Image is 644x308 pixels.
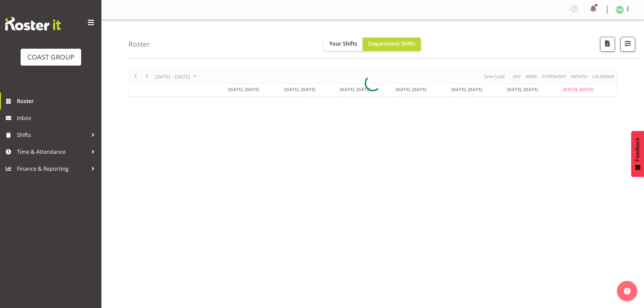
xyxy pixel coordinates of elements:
[5,17,61,30] img: Rosterit website logo
[620,37,635,52] button: Filter Shifts
[368,40,415,47] span: Department Shifts
[128,40,150,48] h4: Roster
[17,164,88,174] span: Finance & Reporting
[17,147,88,157] span: Time & Attendance
[624,288,630,294] img: help-xxl-2.png
[329,40,357,47] span: Your Shifts
[600,37,615,52] button: Download a PDF of the roster according to the set date range.
[17,113,98,123] span: Inbox
[363,38,421,51] button: Department Shifts
[27,52,74,62] div: COAST GROUP
[17,96,98,106] span: Roster
[631,131,644,177] button: Feedback - Show survey
[17,130,88,140] span: Shifts
[635,138,641,161] span: Feedback
[324,38,363,51] button: Your Shifts
[616,6,624,14] img: mike-bullock1158.jpg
